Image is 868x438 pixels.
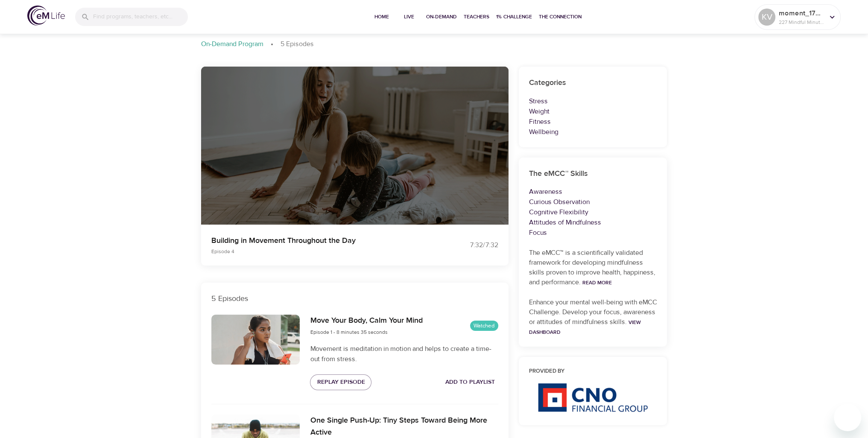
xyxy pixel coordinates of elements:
[310,344,498,364] p: Movement is meditation in motion and helps to create a time-out from stress.
[582,279,612,286] a: Read More
[371,12,392,21] span: Home
[529,367,657,376] h6: Provided by
[445,377,495,388] span: Add to Playlist
[758,9,775,26] div: KV
[93,8,188,26] input: Find programs, teachers, etc...
[310,374,371,390] button: Replay Episode
[496,12,532,21] span: 1% Challenge
[310,329,387,336] span: Episode 1 - 8 minutes 35 seconds
[317,377,365,388] span: Replay Episode
[529,127,657,137] p: Wellbeing
[434,240,498,250] div: 7:32 / 7:32
[310,315,422,327] h6: Move Your Body, Calm Your Mind
[201,39,667,50] nav: breadcrumb
[529,106,657,117] p: Weight
[27,6,65,26] img: logo
[529,168,657,180] h6: The eMCC™ Skills
[211,235,424,246] p: Building in Movement Throughout the Day
[779,18,824,26] p: 227 Mindful Minutes
[529,207,657,217] p: Cognitive Flexibility
[529,248,657,287] p: The eMCC™ is a scientifically validated framework for developing mindfulness skills proven to imp...
[281,39,314,49] p: 5 Episodes
[529,217,657,228] p: Attitudes of Mindfulness
[538,383,648,412] img: CNO%20logo.png
[399,12,419,21] span: Live
[779,8,824,18] p: moment_1755283842
[529,319,641,336] a: View Dashboard
[529,117,657,127] p: Fitness
[529,96,657,106] p: Stress
[529,228,657,238] p: Focus
[529,77,657,89] h6: Categories
[211,293,498,304] p: 5 Episodes
[529,187,657,197] p: Awareness
[442,374,498,390] button: Add to Playlist
[470,322,498,330] span: Watched
[426,12,457,21] span: On-Demand
[529,298,657,337] p: Enhance your mental well-being with eMCC Challenge. Develop your focus, awareness or attitudes of...
[529,197,657,207] p: Curious Observation
[464,12,489,21] span: Teachers
[211,248,424,255] p: Episode 4
[201,39,263,49] p: On-Demand Program
[539,12,582,21] span: The Connection
[834,404,861,431] iframe: Button to launch messaging window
